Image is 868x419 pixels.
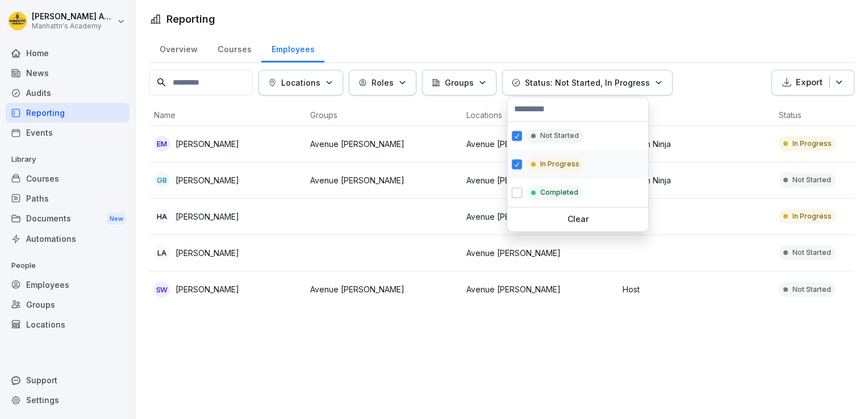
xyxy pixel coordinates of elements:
p: Status: Not Started, In Progress [525,77,650,89]
p: Not Started [540,131,579,141]
p: Groups [445,77,474,89]
p: Completed [540,187,578,198]
p: Roles [372,77,394,89]
p: Locations [281,77,320,89]
p: Clear [512,214,644,224]
p: In Progress [540,159,579,169]
p: Export [796,76,823,89]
